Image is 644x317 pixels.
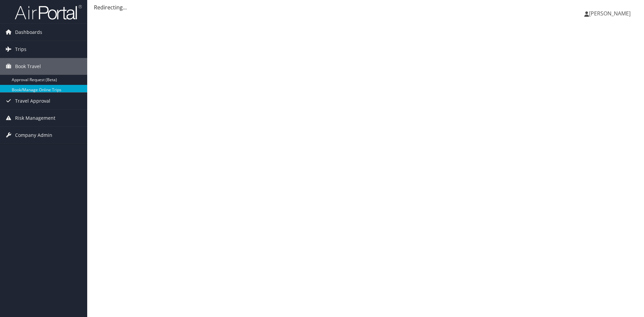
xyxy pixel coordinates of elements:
[584,3,637,23] a: [PERSON_NAME]
[94,3,637,11] div: Redirecting...
[15,58,41,75] span: Book Travel
[589,10,631,17] span: [PERSON_NAME]
[15,110,55,126] span: Risk Management
[15,93,50,109] span: Travel Approval
[15,24,42,41] span: Dashboards
[15,4,82,20] img: airportal-logo.png
[15,41,26,58] span: Trips
[15,127,52,144] span: Company Admin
